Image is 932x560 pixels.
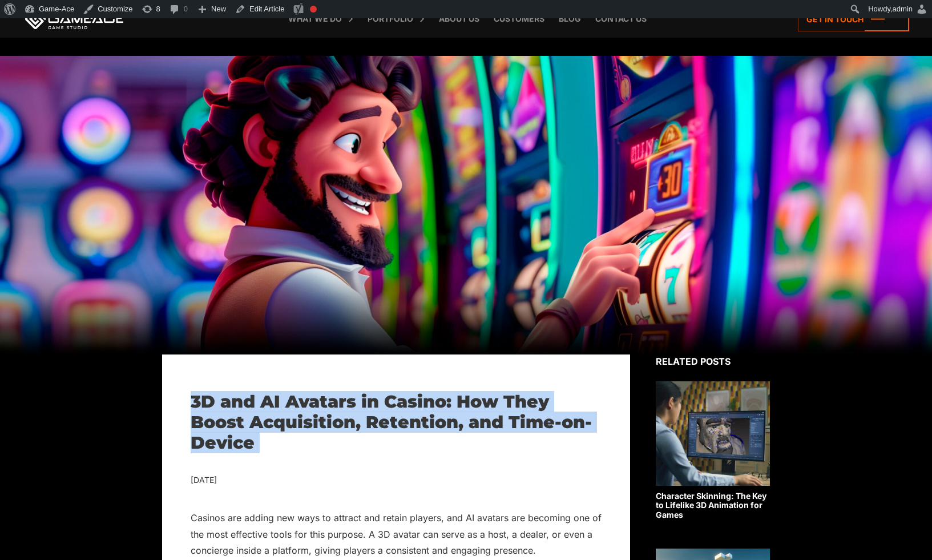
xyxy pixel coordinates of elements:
[656,381,770,520] a: Character Skinning: The Key to Lifelike 3D Animation for Games
[191,510,602,558] p: Casinos are adding new ways to attract and retain players, and AI avatars are becoming one of the...
[191,392,602,453] h1: 3D and AI Avatars in Casino: How They Boost Acquisition, Retention, and Time-on-Device
[191,473,602,488] div: [DATE]
[798,7,909,31] a: Get in touch
[310,6,317,13] div: Focus keyphrase not set
[656,354,770,368] div: Related posts
[656,381,770,486] img: Related
[893,5,913,13] span: admin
